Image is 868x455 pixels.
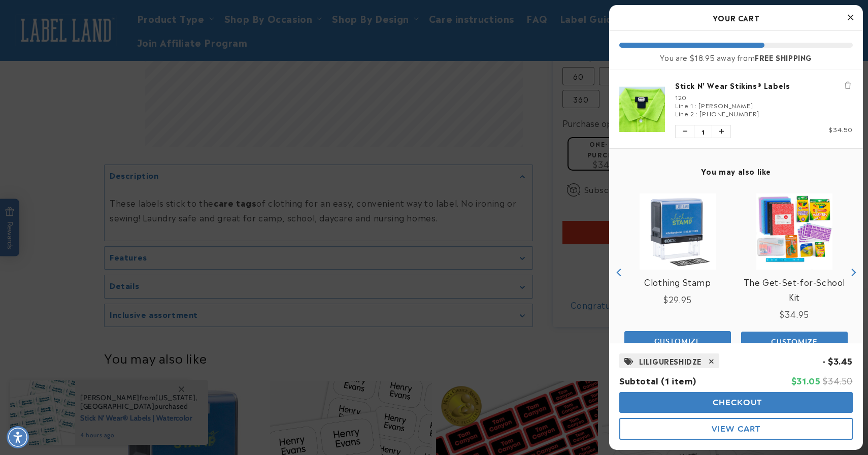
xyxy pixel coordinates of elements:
[8,374,128,404] iframe: Sign Up via Text for Offers
[699,109,759,118] span: [PHONE_NUMBER]
[612,265,627,280] button: Previous
[694,125,712,138] span: 1
[644,275,711,289] a: View Clothing Stamp
[654,337,701,346] span: Customize
[675,93,853,101] div: 120
[9,28,136,48] button: Can these labels be used on uniforms?
[619,418,853,440] button: View Cart
[712,424,760,434] span: View Cart
[755,52,812,62] b: FREE SHIPPING
[675,109,694,118] span: Line 2
[676,125,694,138] button: Decrease quantity of Stick N' Wear Stikins® Labels
[619,374,696,386] span: Subtotal (1 item)
[663,293,692,305] span: $29.95
[619,392,853,413] button: Checkout
[640,193,716,270] img: Clothing Stamp - Label Land
[736,183,853,362] div: product
[791,374,821,386] span: $31.05
[780,308,809,320] span: $34.95
[712,125,730,138] button: Increase quantity of Stick N' Wear Stikins® Labels
[619,86,665,132] img: Stick N' Wear Stikins® Labels
[829,124,853,134] span: $34.50
[822,354,853,367] span: - $3.45
[619,70,853,148] li: product
[675,80,853,90] a: Stick N' Wear Stikins® Labels
[710,398,762,407] span: Checkout
[619,167,853,176] h4: You may also like
[741,275,848,304] a: View The Get-Set-for-School Kit
[845,265,860,280] button: Next
[619,183,736,361] div: product
[675,101,693,110] span: Line 1
[639,354,702,367] span: LILIGURESHIDZE
[843,10,858,25] button: Close Cart
[696,109,698,118] span: :
[624,331,731,351] button: Add the product, Clothing Stamp to Cart
[843,80,853,90] button: Remove Stick N' Wear Stikins® Labels
[35,57,136,76] button: Do these labels need ironing?
[7,426,29,448] div: Accessibility Menu
[619,10,853,25] h2: Your Cart
[771,337,818,346] span: Customize
[823,374,853,386] span: $34.50
[698,101,753,110] span: [PERSON_NAME]
[695,101,697,110] span: :
[619,53,853,62] div: You are $18.95 away from
[756,193,832,270] img: View The Get-Set-for-School Kit
[741,332,848,352] button: Add the product, The Get-Set-for-School Kit to Cart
